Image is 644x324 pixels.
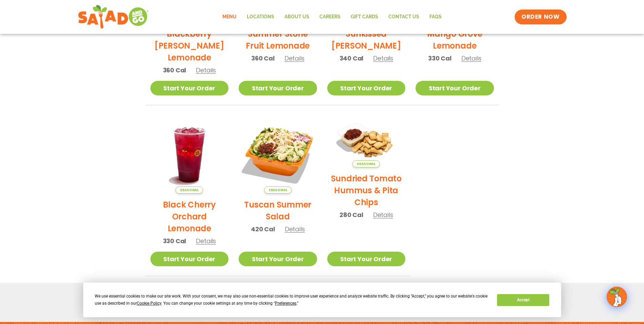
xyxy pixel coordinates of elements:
[150,252,229,266] a: Start Your Order
[78,3,149,31] img: new-SAG-logo-768×292
[83,283,561,317] div: Cookie Consent Prompt
[327,173,406,208] h2: Sundried Tomato Hummus & Pita Chips
[339,54,364,63] span: 340 Cal
[314,9,346,25] a: Careers
[284,54,305,62] span: Details
[264,186,292,194] span: Seasonal
[150,81,229,95] a: Start Your Order
[607,287,626,306] img: wpChatIcon
[515,10,566,24] a: ORDER NOW
[239,252,317,266] a: Start Your Order
[373,211,393,219] span: Details
[339,210,363,219] span: 280 Cal
[239,28,317,52] h2: Summer Stone Fruit Lemonade
[239,115,317,194] img: Product photo for Tuscan Summer Salad
[150,28,229,64] h2: Blackberry [PERSON_NAME] Lemonade
[285,225,305,233] span: Details
[217,9,242,25] a: Menu
[239,199,317,222] h2: Tuscan Summer Salad
[327,252,406,266] a: Start Your Order
[163,66,186,75] span: 360 Cal
[521,13,559,21] span: ORDER NOW
[373,54,393,62] span: Details
[428,54,452,63] span: 330 Cal
[497,294,549,306] button: Accept
[327,115,406,168] img: Product photo for Sundried Tomato Hummus & Pita Chips
[327,28,406,52] h2: Sunkissed [PERSON_NAME]
[251,224,275,234] span: 420 Cal
[424,9,447,25] a: FAQs
[163,236,186,246] span: 330 Cal
[461,54,481,62] span: Details
[242,9,279,25] a: Locations
[352,160,380,167] span: Seasonal
[217,9,447,25] nav: Menu
[196,66,216,74] span: Details
[416,81,494,95] a: Start Your Order
[251,54,275,63] span: 360 Cal
[327,81,406,95] a: Start Your Order
[239,81,317,95] a: Start Your Order
[176,186,203,194] span: Seasonal
[150,115,229,194] img: Product photo for Black Cherry Orchard Lemonade
[416,28,494,52] h2: Mango Grove Lemonade
[95,293,489,307] div: We use essential cookies to make our site work. With your consent, we may also use non-essential ...
[196,237,216,245] span: Details
[137,301,161,306] span: Cookie Policy
[275,301,296,306] span: Preferences
[279,9,314,25] a: About Us
[346,9,383,25] a: GIFT CARDS
[150,199,229,234] h2: Black Cherry Orchard Lemonade
[383,9,424,25] a: Contact Us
